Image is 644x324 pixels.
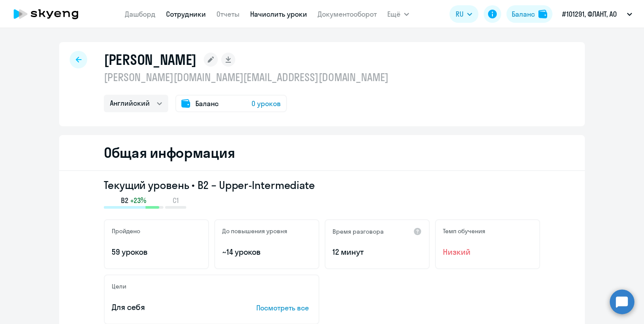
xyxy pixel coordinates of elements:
[387,5,409,23] button: Ещё
[506,5,552,23] button: Балансbalance
[130,196,146,205] span: +23%
[256,303,311,313] p: Посмотреть все
[318,10,377,18] a: Документооборот
[166,10,206,18] a: Сотрудники
[456,9,464,19] span: RU
[112,227,140,235] h5: Пройдено
[250,10,307,18] a: Начислить уроки
[125,10,156,18] a: Дашборд
[251,98,281,109] span: 0 уроков
[562,9,617,19] p: #101291, ФЛАНТ, АО
[387,9,400,19] span: Ещё
[512,9,535,19] div: Баланс
[112,302,229,313] p: Для себя
[333,228,384,235] h5: Время разговора
[443,246,532,258] span: Низкий
[104,51,197,68] h1: [PERSON_NAME]
[216,10,240,18] a: Отчеты
[333,246,422,258] p: 12 минут
[558,4,637,25] button: #101291, ФЛАНТ, АО
[121,196,128,205] span: B2
[538,10,547,18] img: balance
[173,196,179,205] span: C1
[443,227,485,235] h5: Темп обучения
[104,70,389,84] p: [PERSON_NAME][DOMAIN_NAME][EMAIL_ADDRESS][DOMAIN_NAME]
[112,282,126,290] h5: Цели
[104,144,235,161] h2: Общая информация
[104,178,540,192] h3: Текущий уровень • B2 – Upper-Intermediate
[449,5,478,23] button: RU
[222,246,311,258] p: ~14 уроков
[112,246,201,258] p: 59 уроков
[195,98,219,109] span: Баланс
[222,227,287,235] h5: До повышения уровня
